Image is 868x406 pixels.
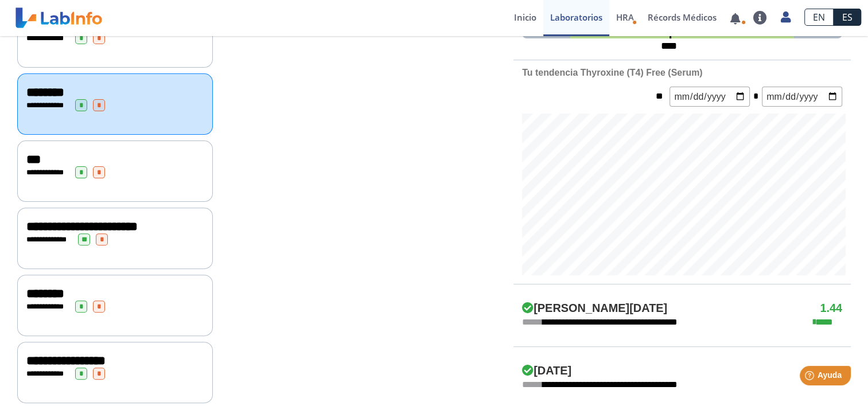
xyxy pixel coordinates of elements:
h4: [PERSON_NAME][DATE] [522,302,667,315]
h4: [DATE] [522,364,571,378]
span: HRA [616,11,634,23]
iframe: Help widget launcher [766,361,855,393]
h4: 1.44 [820,302,842,315]
a: ES [834,9,861,26]
input: mm/dd/yyyy [670,87,750,107]
input: mm/dd/yyyy [762,87,842,107]
a: EN [804,9,834,26]
b: Tu tendencia Thyroxine (T4) Free (Serum) [522,68,702,77]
